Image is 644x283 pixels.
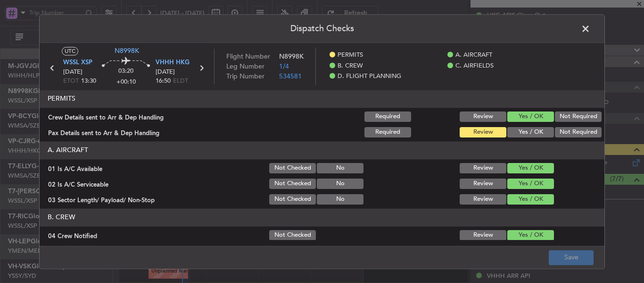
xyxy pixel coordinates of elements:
header: Dispatch Checks [40,15,604,43]
span: C. AIRFIELDS [455,61,494,71]
button: Yes / OK [507,163,554,173]
button: Yes / OK [507,230,554,240]
button: Yes / OK [507,111,554,122]
button: Review [460,111,506,122]
button: Yes / OK [507,127,554,137]
span: A. AIRCRAFT [455,51,492,60]
button: Review [460,179,506,189]
button: Not Required [555,127,602,137]
button: Not Required [555,111,602,122]
button: Review [460,163,506,173]
button: Review [460,127,506,137]
button: Yes / OK [507,179,554,189]
button: Review [460,230,506,240]
button: Yes / OK [507,194,554,205]
button: Review [460,194,506,205]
